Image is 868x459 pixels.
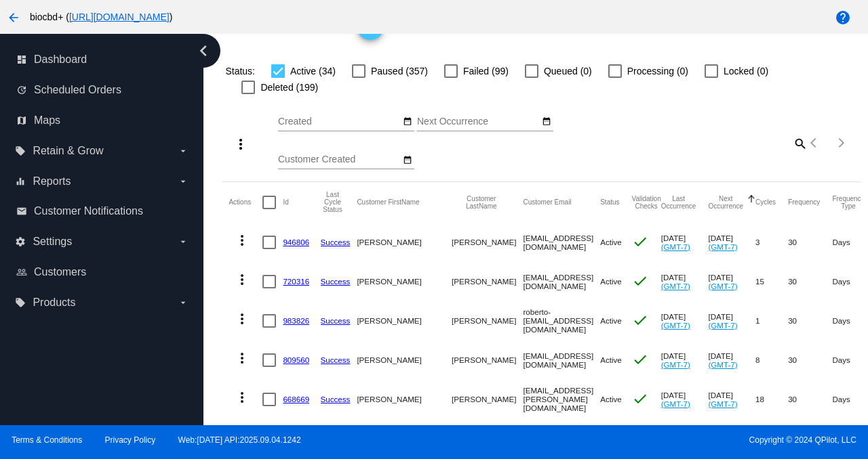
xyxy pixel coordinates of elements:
mat-icon: help [835,9,851,26]
a: (GMT-7) [661,282,690,290]
mat-cell: 30 [788,262,832,301]
mat-cell: [DATE] [708,223,755,262]
span: Scheduled Orders [34,84,121,96]
mat-cell: [DATE] [661,301,709,341]
span: Active [600,238,622,246]
mat-icon: check [632,273,648,289]
mat-cell: 15 [755,262,788,301]
a: map Maps [16,110,189,131]
a: 668669 [283,395,309,403]
button: Change sorting for CustomerEmail [523,198,571,206]
mat-cell: 30 [788,301,832,341]
mat-cell: 30 [788,380,832,419]
span: Paused (357) [371,63,428,79]
i: arrow_drop_down [178,236,189,247]
a: dashboard Dashboard [16,49,189,70]
button: Change sorting for Status [600,198,619,206]
mat-cell: 8 [755,341,788,380]
mat-icon: arrow_back [5,9,22,26]
mat-cell: [PERSON_NAME] [357,419,452,458]
button: Change sorting for NextOccurrenceUtc [708,195,743,210]
span: Deleted (199) [260,79,318,95]
a: (GMT-7) [661,399,690,408]
span: Customer Notifications [34,205,143,217]
mat-cell: [DATE] [708,380,755,419]
i: arrow_drop_down [178,146,189,156]
mat-cell: [DATE] [661,262,709,301]
mat-cell: [PERSON_NAME] [452,301,523,341]
a: 946806 [283,238,309,246]
mat-icon: more_vert [233,136,249,152]
i: arrow_drop_down [178,297,189,308]
a: Web:[DATE] API:2025.09.04.1242 [178,435,301,445]
a: Privacy Policy [105,435,156,445]
button: Change sorting for Cycles [755,198,776,206]
mat-cell: [DATE] [661,419,709,458]
span: Active (34) [290,63,336,79]
i: update [16,85,27,95]
mat-cell: [PERSON_NAME] [452,341,523,380]
a: (GMT-7) [708,321,737,330]
span: Retain & Grow [33,145,103,157]
mat-icon: date_range [403,155,412,166]
a: Success [321,238,351,246]
mat-icon: check [632,351,648,368]
i: local_offer [15,297,26,308]
mat-cell: [EMAIL_ADDRESS][DOMAIN_NAME] [523,341,600,380]
mat-header-cell: Actions [229,182,262,223]
span: Customers [34,266,86,278]
input: Created [278,116,400,127]
a: (GMT-7) [708,282,737,290]
mat-cell: 3 [755,223,788,262]
mat-cell: [DATE] [661,341,709,380]
mat-cell: [DATE] [708,341,755,380]
mat-cell: 30 [788,419,832,458]
mat-cell: 1 [755,301,788,341]
i: arrow_drop_down [178,176,189,187]
mat-cell: 30 [788,223,832,262]
mat-cell: [DATE] [708,262,755,301]
a: 983826 [283,316,309,325]
span: Maps [34,114,60,127]
mat-icon: more_vert [234,389,250,406]
mat-cell: 18 [755,380,788,419]
a: Terms & Conditions [12,435,82,445]
mat-icon: date_range [403,116,412,127]
mat-cell: [PERSON_NAME] [357,223,452,262]
mat-cell: [EMAIL_ADDRESS][PERSON_NAME][DOMAIN_NAME] [523,380,600,419]
i: equalizer [15,176,26,187]
mat-header-cell: Validation Checks [632,182,661,223]
mat-cell: [PERSON_NAME] [357,301,452,341]
mat-cell: [EMAIL_ADDRESS][DOMAIN_NAME] [523,419,600,458]
mat-cell: [DATE] [661,380,709,419]
mat-cell: [EMAIL_ADDRESS][DOMAIN_NAME] [523,262,600,301]
button: Previous page [801,129,828,156]
span: Queued (0) [544,63,592,79]
mat-cell: [PERSON_NAME] [452,419,523,458]
mat-cell: 30 [788,341,832,380]
mat-cell: [PERSON_NAME] [452,380,523,419]
mat-cell: [PERSON_NAME] [452,223,523,262]
mat-cell: [DATE] [708,301,755,341]
span: Settings [33,236,72,248]
mat-cell: 35 [755,419,788,458]
mat-cell: roberto-[EMAIL_ADDRESS][DOMAIN_NAME] [523,301,600,341]
button: Change sorting for LastProcessingCycleId [321,191,345,213]
input: Next Occurrence [417,116,539,127]
button: Change sorting for LastOccurrenceUtc [661,195,696,210]
mat-icon: more_vert [234,311,250,327]
a: (GMT-7) [661,242,690,251]
mat-icon: search [791,133,808,154]
i: chevron_left [193,40,214,62]
span: biocbd+ ( ) [30,12,172,22]
a: people_outline Customers [16,261,189,283]
mat-icon: more_vert [234,350,250,366]
span: Copyright © 2024 QPilot, LLC [446,435,856,445]
a: Success [321,277,351,286]
span: Active [600,316,622,325]
button: Change sorting for Frequency [788,198,820,206]
mat-cell: [PERSON_NAME] [357,341,452,380]
i: people_outline [16,267,27,278]
mat-cell: [PERSON_NAME] [452,262,523,301]
span: Processing (0) [627,63,688,79]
